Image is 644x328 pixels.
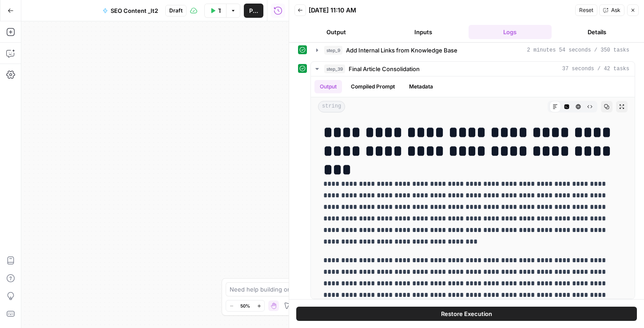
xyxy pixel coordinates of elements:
[318,101,345,112] span: string
[294,25,378,39] button: Output
[311,43,635,57] button: 2 minutes 54 seconds / 350 tasks
[324,46,342,55] span: step_9
[346,46,457,55] span: Add Internal Links from Knowledge Base
[562,65,629,73] span: 37 seconds / 42 tasks
[349,64,420,73] span: Final Article Consolidation
[382,25,465,39] button: Inputs
[469,25,552,39] button: Logs
[324,64,345,73] span: step_39
[555,25,639,39] button: Details
[599,4,624,16] button: Ask
[244,4,263,18] button: Publish
[169,7,183,15] span: Draft
[111,6,158,15] span: SEO Content _It2
[611,6,620,14] span: Ask
[527,46,629,54] span: 2 minutes 54 seconds / 350 tasks
[296,307,637,321] button: Restore Execution
[240,302,250,309] span: 50%
[97,4,163,18] button: SEO Content _It2
[218,6,221,15] span: Test Workflow
[404,80,438,93] button: Metadata
[311,76,635,299] div: 37 seconds / 42 tasks
[249,6,258,15] span: Publish
[441,309,492,318] span: Restore Execution
[579,6,593,14] span: Reset
[346,80,400,93] button: Compiled Prompt
[204,4,226,18] button: Test Workflow
[314,80,342,93] button: Output
[311,62,635,76] button: 37 seconds / 42 tasks
[575,4,597,16] button: Reset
